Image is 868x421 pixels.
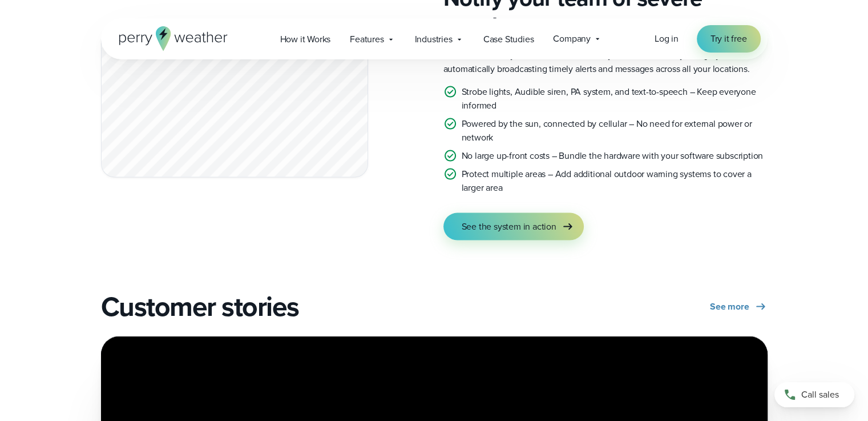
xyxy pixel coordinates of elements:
span: Features [350,33,383,46]
p: Strobe lights, Audible siren, PA system, and text-to-speech – Keep everyone informed [462,85,768,113]
a: How it Works [271,27,341,51]
a: See more [710,300,767,314]
p: No large up-front costs – Bundle the hardware with your software subscription [462,149,764,163]
a: Call sales [774,382,854,407]
span: Company [553,32,591,46]
a: Log in [655,32,679,46]
span: See the system in action [462,220,556,234]
a: Try it free [697,25,761,53]
span: How it Works [280,33,331,46]
span: Industries [415,33,453,46]
span: Try it free [710,32,747,46]
h2: Customer stories [101,291,427,323]
span: Case Studies [483,33,534,46]
a: See the system in action [443,213,584,240]
p: You can’t be everywhere at once. Let our system do the heavy lifting by automatically broadcastin... [443,49,768,76]
p: Protect multiple areas – Add additional outdoor warning systems to cover a larger area [462,167,768,195]
a: Case Studies [474,27,544,51]
p: Powered by the sun, connected by cellular – No need for external power or network [462,117,768,145]
span: See more [710,300,749,314]
span: Call sales [801,388,839,402]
